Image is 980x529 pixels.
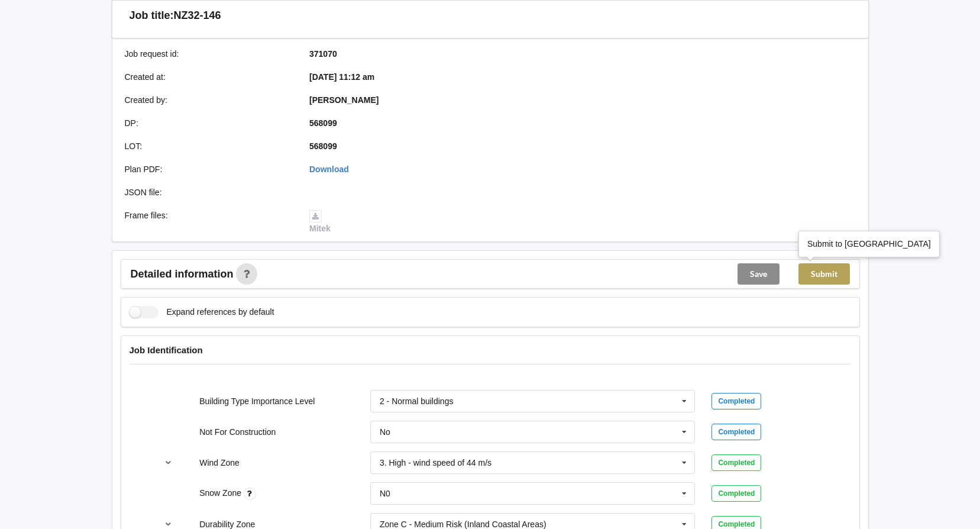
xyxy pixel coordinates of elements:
div: Created at : [117,71,302,83]
a: Download [309,164,349,174]
div: LOT : [117,140,302,152]
h4: Job Identification [130,344,851,356]
div: Completed [711,485,761,502]
div: Submit to [GEOGRAPHIC_DATA] [807,238,931,250]
label: Snow Zone [199,488,244,498]
div: JSON file : [117,186,302,198]
button: Submit [798,263,850,285]
div: 2 - Normal buildings [380,397,454,405]
div: 3. High - wind speed of 44 m/s [380,459,491,467]
b: [DATE] 11:12 am [309,72,374,82]
span: Detailed information [131,269,234,279]
a: Mitek [309,211,331,233]
label: Durability Zone [199,520,255,529]
div: Completed [711,424,761,440]
div: Created by : [117,94,302,106]
label: Not For Construction [199,427,276,437]
div: No [380,428,390,436]
b: 568099 [309,141,337,151]
b: [PERSON_NAME] [309,95,379,105]
label: Expand references by default [130,306,274,318]
b: 371070 [309,49,337,59]
button: reference-toggle [157,452,180,473]
div: Job request id : [117,48,302,60]
label: Wind Zone [199,458,240,467]
div: Zone C - Medium Risk (Inland Coastal Areas) [380,520,546,528]
div: Completed [711,393,761,409]
div: Completed [711,454,761,471]
h3: NZ32-146 [174,9,221,22]
div: N0 [380,489,390,498]
div: Frame files : [117,209,302,234]
b: 568099 [309,118,337,128]
div: DP : [117,117,302,129]
div: Plan PDF : [117,163,302,175]
h3: Job title: [130,9,174,22]
label: Building Type Importance Level [199,396,315,406]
